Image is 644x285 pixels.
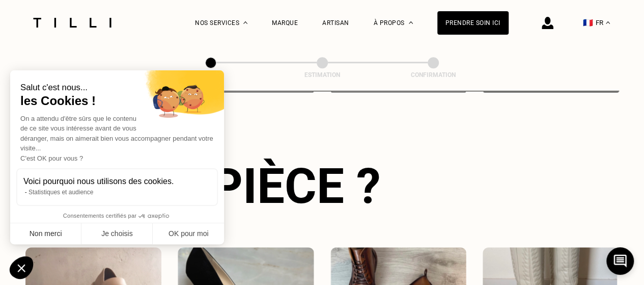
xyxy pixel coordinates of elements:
img: icône connexion [542,17,553,29]
img: Logo du service de couturière Tilli [30,18,115,28]
div: Confirmation [382,71,484,79]
a: Marque [272,19,298,27]
span: 🇫🇷 [583,18,593,28]
a: Artisan [322,19,349,27]
div: Quelle pièce ? [25,158,619,215]
img: Menu déroulant [243,21,247,24]
div: Estimation [271,71,373,79]
img: menu déroulant [606,21,610,24]
img: Menu déroulant à propos [409,21,413,24]
a: Prendre soin ici [437,11,509,35]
